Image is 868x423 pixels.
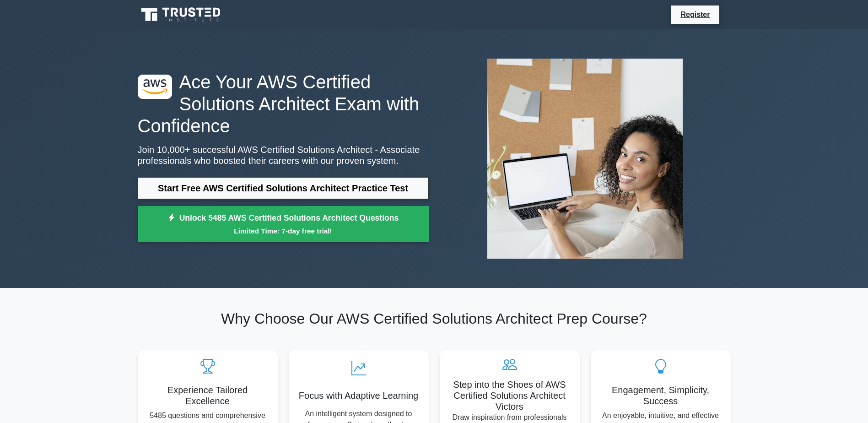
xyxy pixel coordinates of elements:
[598,385,723,407] h5: Engagement, Simplicity, Success
[145,385,270,407] h5: Experience Tailored Excellence
[149,226,417,236] small: Limited Time: 7-day free trial!
[296,390,421,401] h5: Focus with Adaptive Learning
[447,379,572,412] h5: Step into the Shoes of AWS Certified Solutions Architect Victors
[138,310,731,327] h2: Why Choose Our AWS Certified Solutions Architect Prep Course?
[675,9,715,20] a: Register
[138,177,429,199] a: Start Free AWS Certified Solutions Architect Practice Test
[138,144,429,166] p: Join 10,000+ successful AWS Certified Solutions Architect - Associate professionals who boosted t...
[138,206,429,243] a: Unlock 5485 AWS Certified Solutions Architect QuestionsLimited Time: 7-day free trial!
[138,71,429,137] h1: Ace Your AWS Certified Solutions Architect Exam with Confidence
